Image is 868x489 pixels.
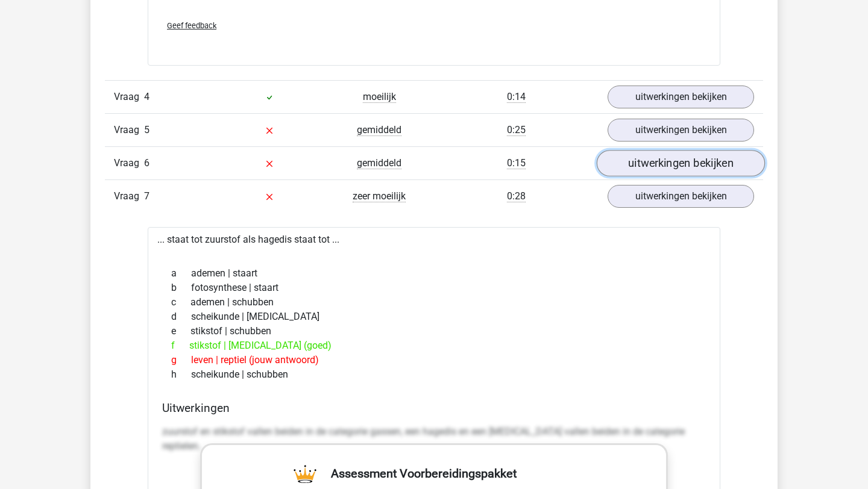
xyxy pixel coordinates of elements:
div: fotosynthese | staart [162,281,706,295]
span: Geef feedback [167,21,216,30]
span: 0:15 [507,157,526,169]
span: 5 [144,124,149,135]
span: e [171,324,190,338]
span: d [171,310,191,324]
div: stikstof | schubben [162,324,706,338]
a: uitwerkingen bekijken [608,185,754,208]
span: 0:14 [507,91,526,103]
a: uitwerkingen bekijken [608,119,754,142]
span: 6 [144,157,149,169]
span: a [171,266,191,281]
div: scheikunde | [MEDICAL_DATA] [162,310,706,324]
span: Vraag [114,156,144,170]
span: b [171,281,191,295]
a: uitwerkingen bekijken [597,151,765,177]
span: zeer moeilijk [353,190,406,202]
p: zuurstof en stikstof vallen beiden in de categorie gassen, een hagedis en een [MEDICAL_DATA] vall... [162,425,706,453]
span: h [171,367,191,382]
span: Vraag [114,189,144,204]
span: Vraag [114,123,144,137]
span: g [171,353,191,367]
span: f [171,338,189,353]
div: leven | reptiel (jouw antwoord) [162,353,706,367]
span: 0:25 [507,124,526,136]
div: ademen | staart [162,266,706,281]
span: moeilijk [363,91,396,103]
div: ademen | schubben [162,295,706,310]
span: 0:28 [507,190,526,202]
span: 7 [144,190,149,202]
a: uitwerkingen bekijken [608,86,754,108]
h4: Uitwerkingen [162,401,706,415]
span: c [171,295,190,310]
span: gemiddeld [357,157,401,169]
span: gemiddeld [357,124,401,136]
div: stikstof | [MEDICAL_DATA] (goed) [162,338,706,353]
span: Vraag [114,90,144,104]
div: scheikunde | schubben [162,367,706,382]
span: 4 [144,91,149,102]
